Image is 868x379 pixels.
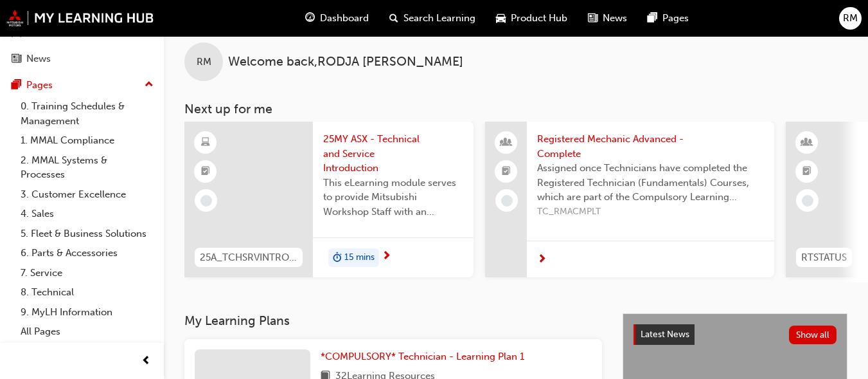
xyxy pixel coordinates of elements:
span: guage-icon [305,10,315,26]
button: Show all [789,326,837,344]
a: search-iconSearch Learning [379,5,486,32]
span: booktick-icon [802,163,811,180]
span: car-icon [496,10,506,26]
span: learningRecordVerb_NONE-icon [802,195,813,207]
span: learningResourceType_ELEARNING-icon [201,134,210,151]
a: 25A_TCHSRVINTRO_M25MY ASX - Technical and Service IntroductionThis eLearning module serves to pro... [184,122,474,277]
span: pages-icon [648,10,657,26]
span: RM [197,55,211,69]
a: Latest NewsShow all [633,324,837,345]
a: News [5,47,159,71]
span: pages-icon [12,80,21,91]
img: mmal [6,10,154,26]
span: News [603,11,627,26]
span: 15 mins [344,250,375,265]
a: 9. MyLH Information [15,302,159,322]
span: RM [843,11,858,26]
div: News [26,51,51,66]
button: RM [839,7,862,30]
a: 8. Technical [15,282,159,302]
span: booktick-icon [201,163,210,180]
span: duration-icon [333,250,342,266]
span: RTSTATUS [801,250,847,265]
span: car-icon [12,28,21,39]
span: news-icon [588,10,598,26]
a: *COMPULSORY* Technician - Learning Plan 1 [321,349,529,364]
span: up-icon [145,77,154,93]
a: All Pages [15,322,159,342]
span: Product Hub [511,11,567,26]
a: Registered Mechanic Advanced - CompleteAssigned once Technicians have completed the Registered Te... [485,122,774,277]
a: guage-iconDashboard [295,5,379,32]
a: car-iconProduct Hub [486,5,578,32]
span: This eLearning module serves to provide Mitsubishi Workshop Staff with an introduction to the 25M... [323,176,463,219]
span: *COMPULSORY* Technician - Learning Plan 1 [321,351,524,362]
a: pages-iconPages [637,5,699,32]
a: 1. MMAL Compliance [15,131,159,151]
span: next-icon [382,251,391,263]
a: 3. Customer Excellence [15,185,159,205]
a: 2. MMAL Systems & Processes [15,151,159,185]
span: TC_RMACMPLT [537,205,764,219]
span: learningResourceType_INSTRUCTOR_LED-icon [802,134,811,151]
span: Dashboard [320,11,369,26]
a: news-iconNews [578,5,637,32]
span: search-icon [389,10,398,26]
span: next-icon [537,254,547,266]
span: booktick-icon [502,163,511,180]
span: Registered Mechanic Advanced - Complete [537,132,764,161]
button: Pages [5,73,159,97]
span: 25MY ASX - Technical and Service Introduction [323,132,463,176]
span: Search Learning [403,11,475,26]
span: learningRecordVerb_NONE-icon [501,195,513,207]
h3: My Learning Plans [184,313,602,328]
a: 5. Fleet & Business Solutions [15,224,159,244]
span: Assigned once Technicians have completed the Registered Technician (Fundamentals) Courses, which ... [537,161,764,205]
a: 6. Parts & Accessories [15,243,159,263]
h3: Next up for me [164,102,868,116]
span: news-icon [12,53,21,65]
a: 4. Sales [15,204,159,224]
a: 7. Service [15,263,159,283]
span: 25A_TCHSRVINTRO_M [200,250,297,265]
span: people-icon [502,134,511,151]
span: Latest News [641,329,689,340]
span: prev-icon [141,353,151,369]
span: Welcome back , RODJA [PERSON_NAME] [228,55,463,69]
span: Pages [662,11,689,26]
a: 0. Training Schedules & Management [15,97,159,131]
div: Pages [26,78,53,93]
span: learningRecordVerb_NONE-icon [200,195,212,207]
